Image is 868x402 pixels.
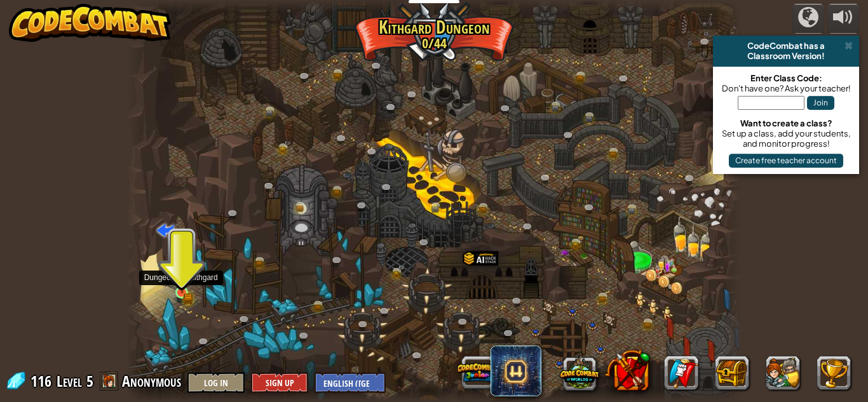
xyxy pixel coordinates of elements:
div: Want to create a class? [719,118,853,128]
div: Classroom Version! [718,51,854,61]
div: CodeCombat has a [718,41,854,51]
img: portrait.png [578,235,585,240]
span: 5 [86,371,93,391]
button: Sign Up [251,372,308,393]
span: Anonymous [122,371,181,391]
img: portrait.png [398,265,405,270]
div: Enter Class Code: [719,73,853,83]
button: Campaigns [792,4,824,34]
button: Adjust volume [827,4,859,34]
img: CodeCombat - Learn how to code by playing a game [9,4,172,42]
img: portrait.png [177,274,186,282]
span: 116 [31,371,55,391]
button: Create free teacher account [729,154,843,168]
span: Level [57,371,82,392]
div: Don't have one? Ask your teacher! [719,83,853,93]
img: portrait.png [285,140,292,145]
button: Log In [187,372,245,393]
img: level-banner-unlock.png [175,262,189,294]
div: Set up a class, add your students, and monitor progress! [719,128,853,149]
button: Join [807,96,834,110]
